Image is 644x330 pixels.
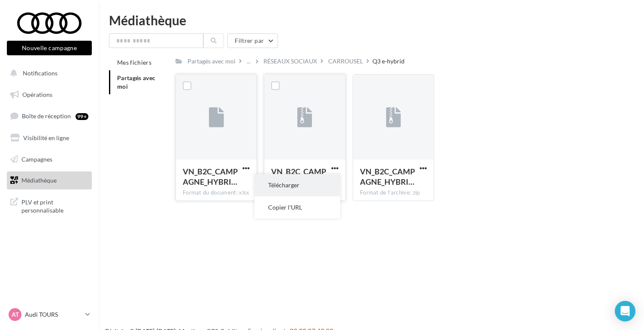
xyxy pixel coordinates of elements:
p: Audi TOURS [25,310,82,319]
div: ... [245,55,252,67]
button: Télécharger [254,174,340,196]
a: AT Audi TOURS [7,306,92,323]
div: RÉSEAUX SOCIAUX [263,57,317,66]
a: Médiathèque [5,171,94,189]
button: Copier l'URL [254,196,340,219]
span: VN_B2C_CAMPAGNE_HYBRIDE_RECHARGEABLE_WORDINGS_SOME_Q3_e-hybrid [183,167,238,186]
span: PLV et print personnalisable [21,196,88,215]
div: 99+ [76,113,88,120]
button: Filtrer par [227,33,278,48]
span: Visibilité en ligne [23,134,69,141]
a: Boîte de réception99+ [5,107,94,125]
a: PLV et print personnalisable [5,193,94,218]
button: Notifications [5,64,90,82]
span: Opérations [22,91,52,98]
span: Mes fichiers [117,59,151,66]
div: CARROUSEL [328,57,363,66]
a: Campagnes [5,150,94,168]
span: Campagnes [21,155,52,162]
div: Q3 e-hybrid [372,57,405,66]
div: Format de l'archive: zip [360,189,427,197]
span: VN_B2C_CAMPAGNE_HYBRIDE_RECHARGEABLE_Q3_e-hybrid_CARROUSEL_1080x1080 [360,167,415,186]
div: Open Intercom Messenger [615,301,635,321]
span: Partagés avec moi [117,74,156,90]
a: Visibilité en ligne [5,129,94,147]
span: Médiathèque [21,177,57,184]
button: Nouvelle campagne [7,41,92,55]
span: AT [12,310,19,319]
div: Médiathèque [109,14,634,27]
div: Partagés avec moi [187,57,236,66]
span: Notifications [23,69,57,77]
a: Opérations [5,86,94,104]
div: Format du document: xlsx [183,189,250,197]
span: VN_B2C_CAMPAGNE_HYBRIDE_RECHARGEABLE_Q3_e-hybrid_CARROUSEL_1080x1920 [271,167,326,186]
span: Boîte de réception [22,112,71,120]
